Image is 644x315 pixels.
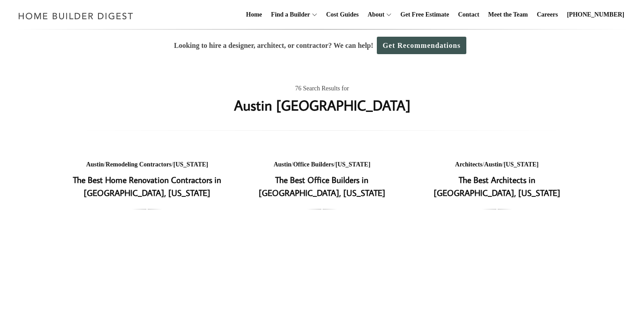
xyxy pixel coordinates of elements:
[86,161,104,168] a: Austin
[563,0,628,29] a: [PHONE_NUMBER]
[485,0,532,29] a: Meet the Team
[455,161,482,168] a: Architects
[67,159,228,170] div: / /
[417,159,577,170] div: / /
[173,161,208,168] a: [US_STATE]
[397,0,453,29] a: Get Free Estimate
[259,174,385,198] a: The Best Office Builders in [GEOGRAPHIC_DATA], [US_STATE]
[323,0,363,29] a: Cost Guides
[503,161,538,168] a: [US_STATE]
[377,37,466,54] a: Get Recommendations
[364,0,384,29] a: About
[242,159,402,170] div: / /
[335,161,370,168] a: [US_STATE]
[106,161,171,168] a: Remodeling Contractors
[454,0,482,29] a: Contact
[434,174,560,198] a: The Best Architects in [GEOGRAPHIC_DATA], [US_STATE]
[295,83,349,94] span: 76 Search Results for
[484,161,502,168] a: Austin
[273,161,291,168] a: Austin
[14,7,137,25] img: Home Builder Digest
[73,174,221,198] a: The Best Home Renovation Contractors in [GEOGRAPHIC_DATA], [US_STATE]
[293,161,334,168] a: Office Builders
[243,0,266,29] a: Home
[268,0,310,29] a: Find a Builder
[533,0,562,29] a: Careers
[234,94,410,116] h1: Austin [GEOGRAPHIC_DATA]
